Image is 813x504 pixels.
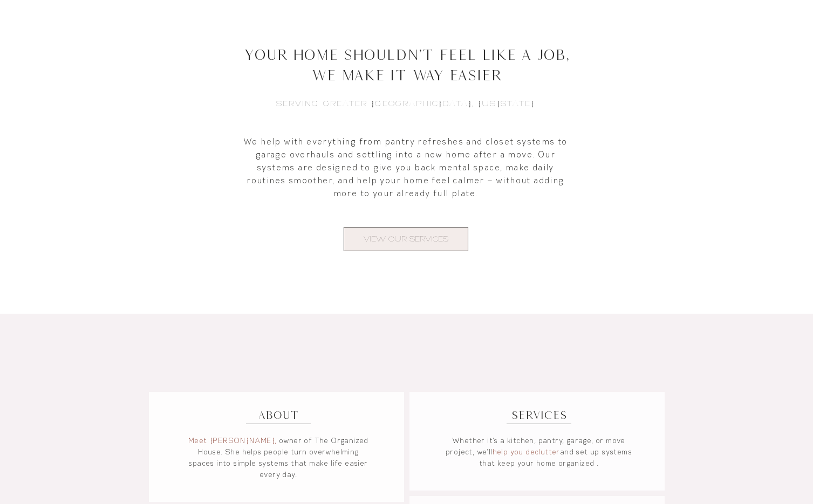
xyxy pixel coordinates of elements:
[446,436,626,457] a: Whether it’s a kitchen, pantry, garage, or move project, we’ll
[189,436,369,479] span: owner of The Organized House. She helps people turn overwhelming spaces into simple systems that ...
[258,409,299,421] span: ABOUT
[344,227,468,251] a: VIEW OUR SERVICES
[246,405,311,424] a: ABOUT
[238,98,573,109] h6: SERVING GREATER [GEOGRAPHIC_DATA], [US_STATE]
[511,409,567,421] span: SERVICES
[244,136,568,198] span: We help with everything from pantry refreshes and closet systems to garage overhauls and settling...
[364,233,448,245] span: VIEW OUR SERVICES
[233,45,580,86] h2: Your Home Shouldn't Feel Like A Job, We Make It Way EasieR
[188,436,277,445] a: Meet [PERSON_NAME],
[493,447,561,457] a: help you declutter
[507,405,571,424] a: SERVICES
